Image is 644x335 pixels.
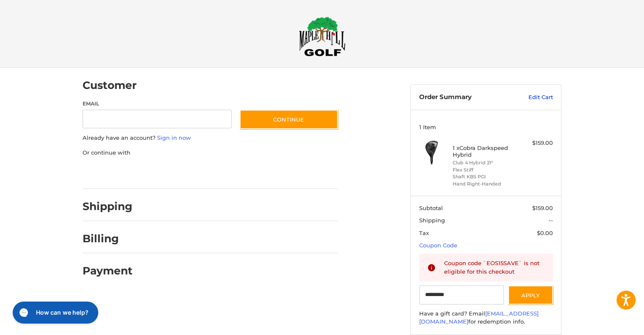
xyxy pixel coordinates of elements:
[453,180,517,188] li: Hand Right-Handed
[453,159,517,166] li: Club 4 Hybrid 21°
[83,264,133,277] h2: Payment
[419,285,504,305] input: Gift Certificate or Coupon Code
[419,93,510,102] h3: Order Summary
[152,165,215,180] iframe: PayPal-paylater
[549,217,553,224] span: --
[419,310,553,326] div: Have a gift card? Email for redemption info.
[419,124,553,130] h3: 1 Item
[453,166,517,174] li: Flex Stiff
[299,17,345,56] img: Maple Hill Golf
[510,93,553,102] a: Edit Cart
[444,259,545,276] div: Coupon code `EOS15SAVE` is not eligible for this checkout
[224,165,287,180] iframe: PayPal-venmo
[453,144,517,158] h4: 1 x Cobra Darkspeed Hybrid
[83,79,137,92] h2: Customer
[83,134,338,142] p: Already have an account?
[240,110,338,129] button: Continue
[83,200,133,213] h2: Shipping
[419,230,429,236] span: Tax
[157,134,191,141] a: Sign in now
[520,139,553,147] div: $159.00
[419,205,443,211] span: Subtotal
[532,205,553,211] span: $159.00
[419,242,457,249] a: Coupon Code
[537,230,553,236] span: $0.00
[419,217,445,224] span: Shipping
[508,285,553,305] button: Apply
[80,165,144,180] iframe: PayPal-paypal
[83,232,132,245] h2: Billing
[83,149,338,157] p: Or continue with
[83,100,232,108] label: Email
[8,299,100,327] iframe: Gorgias live chat messenger
[453,173,517,180] li: Shaft KBS PGI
